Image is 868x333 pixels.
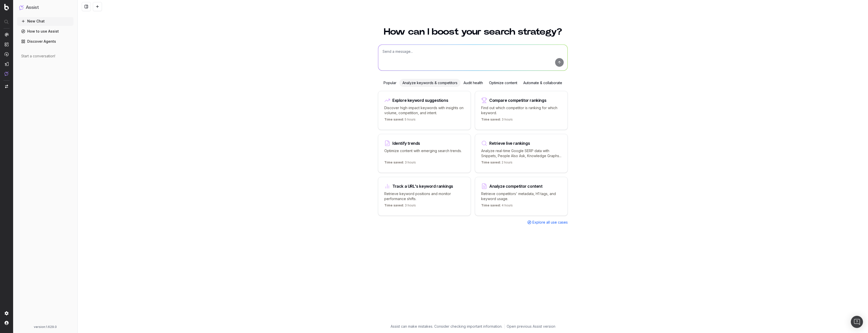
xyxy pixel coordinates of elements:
img: Analytics [5,33,9,37]
p: Assist can make mistakes. Consider checking important information. [391,324,502,329]
p: 4 hours [481,203,513,209]
h1: How can I boost your search strategy? [378,27,568,36]
p: Retrieve keyword positions and monitor performance shifts. [384,191,465,201]
span: Time saved: [481,160,501,164]
img: Assist [19,5,24,10]
button: Assist [19,4,71,11]
div: Optimize content [486,79,520,87]
span: Explore all use cases [532,220,568,225]
span: Time saved: [384,203,404,207]
p: Find out which competitor is ranking for which keyword. [481,105,561,115]
div: Audit health [460,79,486,87]
p: 2 hours [481,160,512,166]
div: Start a conversation! [21,54,69,59]
div: Compare competitor rankings [489,98,546,102]
div: version: 1.629.0 [19,325,71,329]
div: Identify trends [392,141,420,145]
span: Time saved: [384,117,404,121]
p: 5 hours [384,117,416,124]
img: Botify logo [4,4,9,10]
img: Activation [5,52,9,56]
img: Studio [5,62,9,66]
p: Optimize content with emerging search trends. [384,148,465,158]
div: Popular [381,79,399,87]
div: Analyze keywords & competitors [399,79,460,87]
a: Explore all use cases [527,220,568,225]
span: Time saved: [384,160,404,164]
div: Explore keyword suggestions [392,98,448,102]
div: Retrieve live rankings [489,141,530,145]
span: Time saved: [481,117,501,121]
a: Discover Agents [17,37,73,45]
img: Setting [5,311,9,315]
button: New Chat [17,17,73,25]
div: Track a URL's keyword rankings [392,184,453,188]
img: Assist [5,72,9,76]
a: Open previous Assist version [507,324,555,329]
p: 3 hours [481,117,513,124]
img: Intelligence [5,42,9,46]
span: Time saved: [481,203,501,207]
img: My account [5,321,9,325]
p: Retrieve competitors' metadata, H1 tags, and keyword usage. [481,191,561,201]
p: Analyze real-time Google SERP data with Snippets, People Also Ask, Knowledge Graphs... [481,148,561,158]
div: Open Intercom Messenger [851,316,863,328]
h1: Assist [26,4,39,11]
div: Analyze competitor content [489,184,542,188]
div: Automate & collaborate [520,79,565,87]
p: Discover high-impact keywords with insights on volume, competition, and intent. [384,105,465,115]
img: Switch project [5,85,8,88]
p: 3 hours [384,203,416,209]
a: How to use Assist [17,27,73,35]
p: 3 hours [384,160,416,166]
